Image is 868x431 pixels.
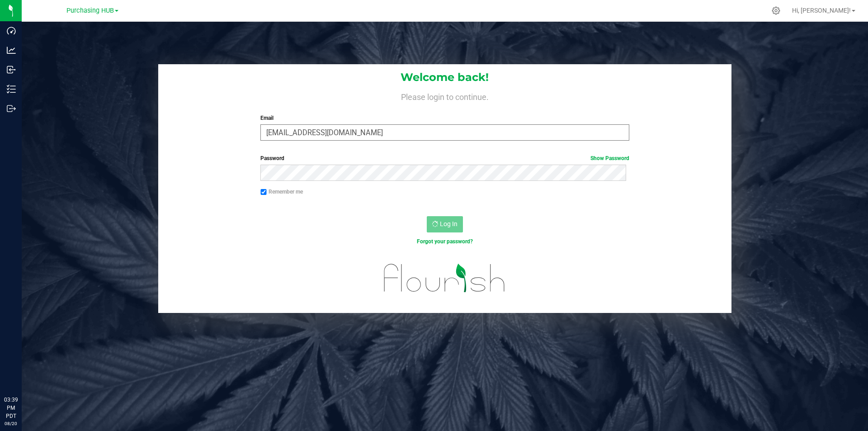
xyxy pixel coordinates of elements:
a: Forgot your password? [417,238,473,245]
input: Remember me [260,189,267,195]
p: 08/20 [4,420,18,427]
inline-svg: Inbound [7,65,16,74]
p: 03:39 PM PDT [4,396,18,420]
label: Remember me [260,188,303,196]
span: Purchasing HUB [66,7,114,14]
inline-svg: Dashboard [7,26,16,35]
span: Password [260,155,284,161]
inline-svg: Analytics [7,46,16,55]
button: Log In [427,216,463,232]
div: Manage settings [770,6,782,15]
label: Email [260,114,629,122]
a: Show Password [590,155,629,161]
span: Log In [440,220,458,227]
iframe: Resource center [9,359,36,386]
h1: Welcome back! [158,71,731,83]
inline-svg: Inventory [7,85,16,94]
img: flourish_logo.svg [373,255,516,301]
h4: Please login to continue. [158,90,731,101]
inline-svg: Outbound [7,104,16,113]
span: Hi, [PERSON_NAME]! [792,7,851,14]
